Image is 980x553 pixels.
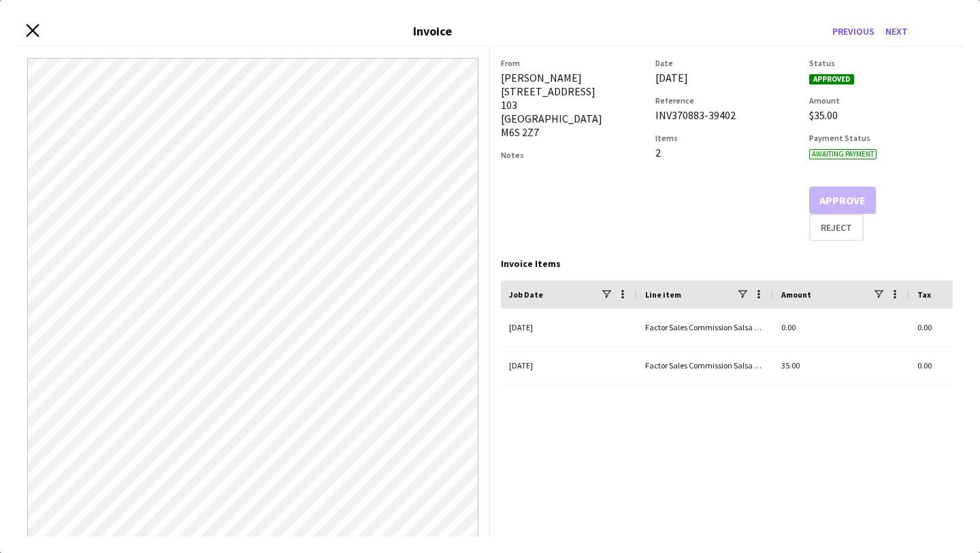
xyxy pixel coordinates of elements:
h3: Invoice [413,23,452,39]
span: Job Date [509,289,543,300]
div: [PERSON_NAME] [STREET_ADDRESS] 103 [GEOGRAPHIC_DATA] M6S 2Z7 [501,71,644,139]
h3: Date [655,58,799,68]
button: Next [880,20,913,42]
div: [DATE] [501,347,637,384]
button: Previous [827,20,880,42]
span: Line item [645,289,681,300]
span: Approved [809,74,854,84]
h3: From [501,58,644,68]
div: Factor Sales Commission Salsa On St Clair - Sales Ambassador (expense) [637,347,773,384]
span: Tax [917,289,931,300]
h3: Payment Status [809,133,953,143]
span: Amount [781,289,811,300]
span: Awaiting payment [809,149,877,159]
div: INV370883-39402 [655,108,799,122]
h3: Status [809,58,953,68]
div: Invoice Items [501,257,953,270]
div: $35.00 [809,108,953,122]
h3: Notes [501,150,644,160]
h3: Items [655,133,799,143]
div: 35.00 [773,347,909,384]
div: [DATE] [501,309,637,346]
button: Reject [809,214,864,241]
div: 2 [655,146,799,159]
div: Factor Sales Commission Salsa On St Clair - Sales Ambassador (salary) [637,309,773,346]
div: 0.00 [773,309,909,346]
h3: Reference [655,95,799,106]
div: [DATE] [655,71,799,84]
h3: Amount [809,95,953,106]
